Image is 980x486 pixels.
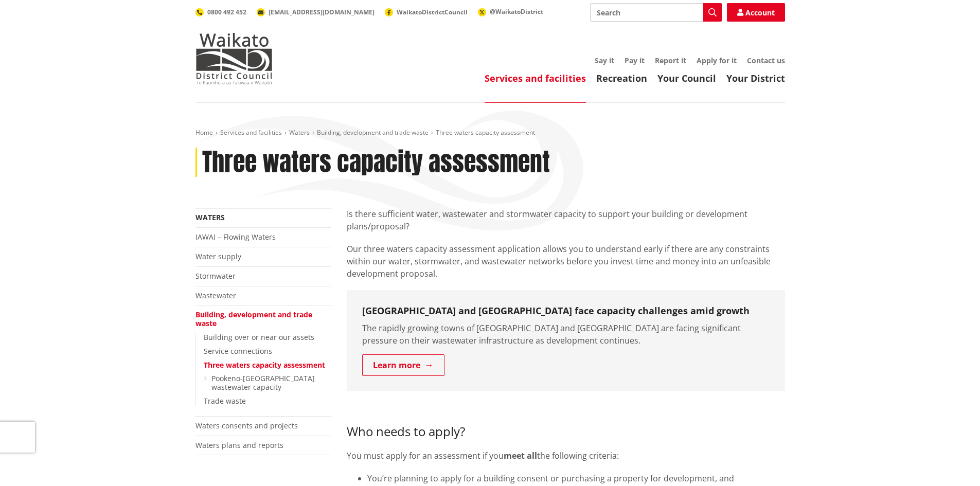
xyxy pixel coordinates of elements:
[657,72,716,84] a: Your Council
[504,450,537,461] strong: meet all
[655,56,686,65] a: Report it
[362,354,444,376] a: Learn more
[269,8,375,16] span: [EMAIL_ADDRESS][DOMAIN_NAME]
[207,8,246,16] span: 0800 492 452
[397,8,468,16] span: WaikatoDistrictCouncil
[195,271,236,281] a: Stormwater
[195,440,283,450] a: Waters plans and reports
[436,128,535,137] span: Three waters capacity assessment
[195,8,246,16] a: 0800 492 452
[220,128,282,137] a: Services and facilities
[195,212,225,222] a: Waters
[347,208,785,232] p: Is there sufficient water, wastewater and stormwater capacity to support your building or develop...
[727,3,785,22] a: Account
[195,129,785,137] nav: breadcrumb
[590,3,722,22] input: Search input
[211,373,315,392] a: Pookeno-[GEOGRAPHIC_DATA] wastewater capacity
[204,396,246,406] a: Trade waste
[195,310,312,328] a: Building, development and trade waste
[195,291,236,300] a: Wastewater
[485,72,586,84] a: Services and facilities
[195,128,213,137] a: Home
[257,8,375,16] a: [EMAIL_ADDRESS][DOMAIN_NAME]
[367,472,785,484] li: You’re planning to apply for a building consent or purchasing a property for development, and
[347,424,785,439] h3: Who needs to apply?
[385,8,468,16] a: WaikatoDistrictCouncil
[317,128,429,137] a: Building, development and trade waste
[195,232,276,242] a: IAWAI – Flowing Waters
[362,305,770,317] h3: [GEOGRAPHIC_DATA] and [GEOGRAPHIC_DATA] face capacity challenges amid growth
[195,251,241,261] a: Water supply
[726,72,785,84] a: Your District
[204,332,314,342] a: Building over or near our assets
[596,72,647,84] a: Recreation
[195,33,273,84] img: Waikato District Council - Te Kaunihera aa Takiwaa o Waikato
[204,346,272,356] a: Service connections
[289,128,310,137] a: Waters
[490,7,543,16] span: @WaikatoDistrict
[347,243,785,280] p: Our three waters capacity assessment application allows you to understand early if there are any ...
[204,360,325,370] a: Three waters capacity assessment
[478,7,543,16] a: @WaikatoDistrict
[202,148,550,177] h1: Three waters capacity assessment
[595,56,614,65] a: Say it
[625,56,645,65] a: Pay it
[347,449,785,462] p: You must apply for an assessment if you the following criteria:
[195,421,298,430] a: Waters consents and projects
[362,322,770,347] p: The rapidly growing towns of [GEOGRAPHIC_DATA] and [GEOGRAPHIC_DATA] are facing significant press...
[697,56,737,65] a: Apply for it
[747,56,785,65] a: Contact us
